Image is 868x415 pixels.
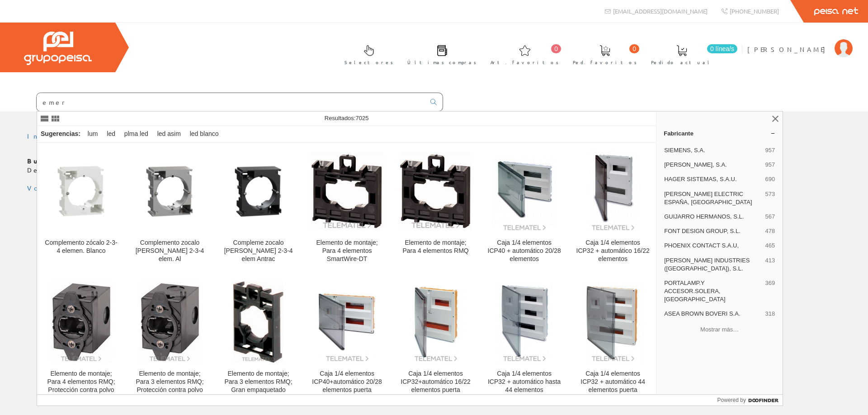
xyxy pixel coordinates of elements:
[730,7,779,15] span: [PHONE_NUMBER]
[37,143,125,274] a: Complemento zócalo 2-3-4 elemen. Blanco Complemento zócalo 2-3-4 elemen. Blanco
[399,239,472,255] div: Elemento de montaje; Para 4 elementos RMQ
[310,239,384,263] div: Elemento de montaje; Para 4 elementos SmartWire-DT
[355,115,368,121] span: 7025
[325,115,369,121] span: Resultados:
[44,154,118,228] img: Complemento zócalo 2-3-4 elemen. Blanco
[573,58,637,67] span: Ped. favoritos
[765,310,775,318] span: 318
[569,143,657,274] a: Caja 1/4 elementos ICP32 + automático 16/22 elementos Caja 1/4 elementos ICP32 + automático 16/22...
[492,150,557,232] img: Caja 1/4 elementos ICP40 + automático 20/28 elementos
[222,370,295,394] div: Elemento de montaje; Para 3 elementos RMQ; Gran empaquetado
[747,45,830,54] span: [PERSON_NAME]
[765,242,775,250] span: 465
[580,150,646,232] img: Caja 1/4 elementos ICP32 + automático 16/22 elementos
[664,227,761,235] span: FONT DESIGN GROUP, S.L.
[222,239,295,263] div: Compleme zocalo [PERSON_NAME] 2-3-4 elem Antrac
[37,274,125,413] a: Elemento de montaje; Para 4 elementos RMQ; Protección contra polvo Elemento de montaje; Para 4 el...
[491,58,559,67] span: Art. favoritos
[399,370,472,402] div: Caja 1/4 elementos ICP32+automático 16/22 elementos puerta transparente
[664,175,761,183] span: HAGER SISTEMAS, S.A.U.
[765,175,775,183] span: 690
[37,128,82,140] div: Sugerencias:
[310,153,384,229] img: Elemento de montaje; Para 4 elementos SmartWire-DT
[214,274,302,413] a: Elemento de montaje; Para 3 elementos RMQ; Gran empaquetado Elemento de montaje; Para 3 elementos...
[335,37,398,70] a: Selectores
[747,37,853,46] a: [PERSON_NAME]
[154,126,184,142] div: led asim
[480,274,568,413] a: Caja 1/4 elementos ICP32 + automático hasta 44 elementos Caja 1/4 elementos ICP32 + automático ha...
[399,153,472,229] img: Elemento de montaje; Para 4 elementos RMQ
[310,370,384,402] div: Caja 1/4 elementos ICP40+automático 20/28 elementos puerta transparente
[315,281,380,363] img: Caja 1/4 elementos ICP40+automático 20/28 elementos puerta transparente
[765,190,775,206] span: 573
[629,44,639,53] span: 0
[24,32,92,65] img: Grupo Peisa
[403,281,468,363] img: Caja 1/4 elementos ICP32+automático 16/22 elementos puerta transparente
[392,143,480,274] a: Elemento de montaje; Para 4 elementos RMQ Elemento de montaje; Para 4 elementos RMQ
[126,143,214,274] a: Complemento zocalo Marcos 2-3-4 elem. Al Complemento zocalo [PERSON_NAME] 2-3-4 elem. Al
[133,370,207,394] div: Elemento de montaje; Para 3 elementos RMQ; Protección contra polvo
[133,154,207,228] img: Complemento zocalo Marcos 2-3-4 elem. Al
[551,44,561,53] span: 0
[492,281,557,363] img: Caja 1/4 elementos ICP32 + automático hasta 44 elementos
[613,7,708,15] span: [EMAIL_ADDRESS][DOMAIN_NAME]
[664,279,761,304] span: PORTALAMP.Y ACCESOR.SOLERA, [GEOGRAPHIC_DATA]
[717,396,746,404] span: Powered by
[656,126,783,140] a: Fabricante
[139,281,200,363] img: Elemento de montaje; Para 3 elementos RMQ; Protección contra polvo
[576,239,650,263] div: Caja 1/4 elementos ICP32 + automático 16/22 elementos
[765,146,775,154] span: 957
[664,213,761,221] span: GUIJARRO HERMANOS, S.L.
[487,370,561,394] div: Caja 1/4 elementos ICP32 + automático hasta 44 elementos
[44,239,118,255] div: Complemento zócalo 2-3-4 elemen. Blanco
[233,281,284,363] img: Elemento de montaje; Para 3 elementos RMQ; Gran empaquetado
[664,242,761,250] span: PHOENIX CONTACT S.A.U,
[664,190,761,206] span: [PERSON_NAME] ELECTRIC ESPAÑA, [GEOGRAPHIC_DATA]
[44,370,118,394] div: Elemento de montaje; Para 4 elementos RMQ; Protección contra polvo
[222,154,295,228] img: Compleme zocalo Marcos 2-3-4 elem Antrac
[344,58,393,67] span: Selectores
[398,37,481,70] a: Últimas compras
[717,395,783,406] a: Powered by
[576,370,650,402] div: Caja 1/4 elementos ICP32 + automático 44 elementos puerta transparente
[487,239,561,263] div: Caja 1/4 elementos ICP40 + automático 20/28 elementos
[664,161,761,169] span: [PERSON_NAME], S.A.
[765,213,775,221] span: 567
[480,143,568,274] a: Caja 1/4 elementos ICP40 + automático 20/28 elementos Caja 1/4 elementos ICP40 + automático 20/28...
[37,93,425,111] input: Buscar ...
[27,157,841,175] p: Debe introducir algo que buscar
[765,279,775,304] span: 369
[303,274,391,413] a: Caja 1/4 elementos ICP40+automático 20/28 elementos puerta transparente Caja 1/4 elementos ICP40+...
[664,256,761,273] span: [PERSON_NAME] INDUSTRIES ([GEOGRAPHIC_DATA]), S.L.
[765,227,775,235] span: 478
[27,193,841,201] div: © Grupo Peisa
[407,58,476,67] span: Últimas compras
[27,184,65,192] a: Volver
[50,281,112,363] img: Elemento de montaje; Para 4 elementos RMQ; Protección contra polvo
[126,274,214,413] a: Elemento de montaje; Para 3 elementos RMQ; Protección contra polvo Elemento de montaje; Para 3 el...
[765,256,775,273] span: 413
[580,281,646,363] img: Caja 1/4 elementos ICP32 + automático 44 elementos puerta transparente
[133,239,207,263] div: Complemento zocalo [PERSON_NAME] 2-3-4 elem. Al
[84,126,102,142] div: lum
[27,157,79,165] b: Buscador
[214,143,302,274] a: Compleme zocalo Marcos 2-3-4 elem Antrac Compleme zocalo [PERSON_NAME] 2-3-4 elem Antrac
[765,161,775,169] span: 957
[186,126,222,142] div: led blanco
[103,126,119,142] div: led
[27,132,66,140] a: Inicio
[303,143,391,274] a: Elemento de montaje; Para 4 elementos SmartWire-DT Elemento de montaje; Para 4 elementos SmartWir...
[707,44,737,53] span: 0 línea/s
[121,126,152,142] div: plma led
[651,58,712,67] span: Pedido actual
[664,146,761,154] span: SIEMENS, S.A.
[660,322,779,337] button: Mostrar más…
[392,274,480,413] a: Caja 1/4 elementos ICP32+automático 16/22 elementos puerta transparente Caja 1/4 elementos ICP32+...
[569,274,657,413] a: Caja 1/4 elementos ICP32 + automático 44 elementos puerta transparente Caja 1/4 elementos ICP32 +...
[664,310,761,318] span: ASEA BROWN BOVERI S.A.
